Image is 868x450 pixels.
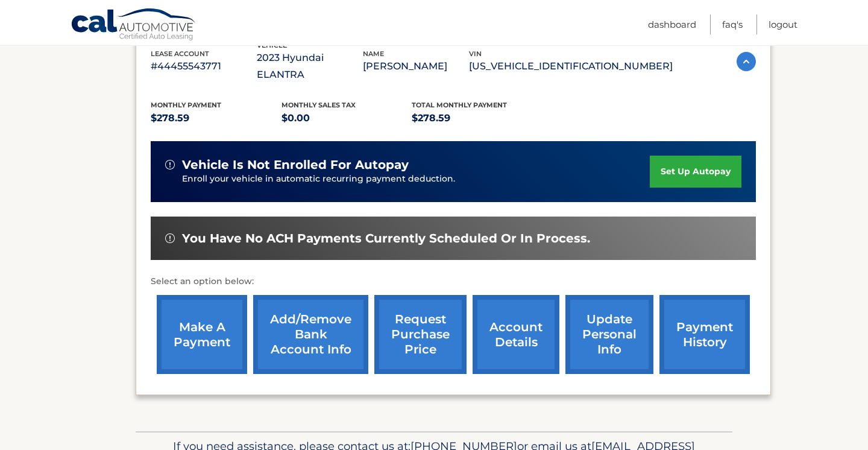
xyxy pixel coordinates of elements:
a: Logout [769,14,797,34]
p: [PERSON_NAME] [363,58,469,75]
span: Monthly Payment [151,101,221,109]
span: Total Monthly Payment [412,101,507,109]
a: payment history [659,295,750,374]
img: alert-white.svg [165,233,175,243]
a: set up autopay [650,156,741,188]
p: [US_VEHICLE_IDENTIFICATION_NUMBER] [469,58,673,75]
img: accordion-active.svg [737,52,756,71]
a: make a payment [157,295,247,374]
p: $278.59 [151,110,281,127]
p: Enroll your vehicle in automatic recurring payment deduction. [182,173,650,186]
p: Select an option below: [151,274,756,289]
p: $278.59 [412,110,542,127]
img: alert-white.svg [165,160,175,170]
a: request purchase price [374,295,467,374]
span: vehicle is not enrolled for autopay [182,157,409,173]
span: name [363,49,384,58]
p: $0.00 [281,110,412,127]
p: #44455543771 [151,58,257,75]
a: Dashboard [648,14,696,34]
a: Cal Automotive [71,8,197,43]
a: update personal info [565,295,653,374]
span: You have no ACH payments currently scheduled or in process. [182,231,590,246]
a: FAQ's [722,14,743,34]
span: vin [469,49,482,58]
p: 2023 Hyundai ELANTRA [257,49,363,83]
a: Add/Remove bank account info [253,295,368,374]
span: lease account [151,49,209,58]
a: account details [473,295,559,374]
span: Monthly sales Tax [281,101,356,109]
